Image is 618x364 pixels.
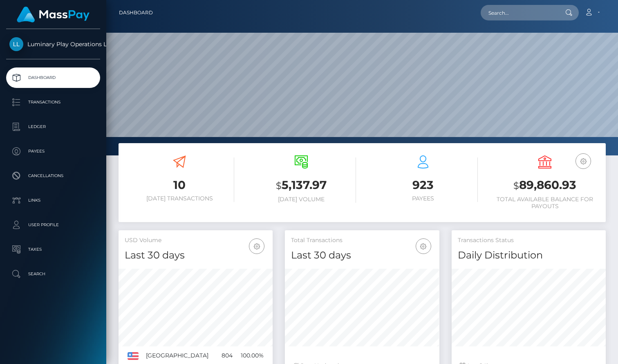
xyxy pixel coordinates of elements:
[513,180,519,191] small: $
[17,7,90,22] img: MassPay Logo
[9,96,97,108] p: Transactions
[458,236,600,245] h5: Transactions Status
[6,92,100,112] a: Transactions
[9,170,97,182] p: Cancellations
[368,177,478,193] h3: 923
[125,177,234,193] h3: 10
[6,239,100,260] a: Taxes
[9,194,97,207] p: Links
[125,195,234,202] h6: [DATE] Transactions
[119,4,153,21] a: Dashboard
[6,117,100,137] a: Ledger
[125,236,266,245] h5: USD Volume
[490,196,600,210] h6: Total Available Balance for Payouts
[291,248,433,263] h4: Last 30 days
[6,215,100,235] a: User Profile
[6,40,100,48] span: Luminary Play Operations Limited
[9,37,23,51] img: Luminary Play Operations Limited
[128,352,139,360] img: US.png
[458,248,600,263] h4: Daily Distribution
[6,190,100,211] a: Links
[291,236,433,245] h5: Total Transactions
[6,166,100,186] a: Cancellations
[6,264,100,284] a: Search
[6,141,100,162] a: Payees
[481,5,558,20] input: Search...
[9,243,97,256] p: Taxes
[246,177,356,194] h3: 5,137.97
[276,180,282,191] small: $
[9,268,97,280] p: Search
[6,67,100,88] a: Dashboard
[490,177,600,194] h3: 89,860.93
[246,196,356,203] h6: [DATE] Volume
[125,248,266,263] h4: Last 30 days
[368,195,478,202] h6: Payees
[9,145,97,157] p: Payees
[9,72,97,84] p: Dashboard
[9,121,97,133] p: Ledger
[9,219,97,231] p: User Profile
